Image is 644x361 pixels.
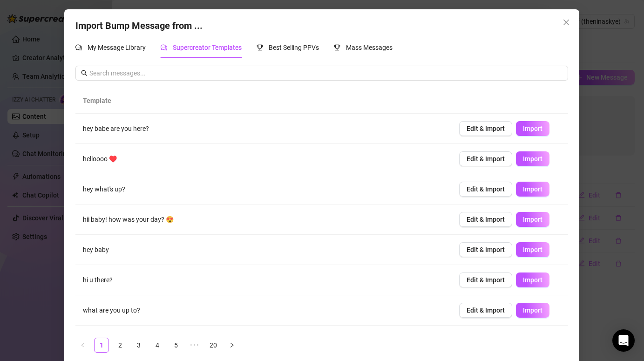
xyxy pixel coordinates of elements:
span: Import [523,246,543,253]
td: hi u there? [75,265,452,295]
button: Edit & Import [460,242,513,257]
span: search [81,70,88,76]
li: 2 [113,338,128,353]
a: 2 [113,338,127,352]
li: 4 [150,338,165,353]
span: ••• [187,338,202,353]
li: Next 5 Pages [187,338,202,353]
button: Import [516,151,550,166]
span: Close [559,19,574,26]
td: hey baby [75,235,452,265]
span: Edit & Import [467,216,505,223]
li: 20 [206,338,221,353]
button: Edit & Import [460,182,513,197]
div: Open Intercom Messenger [612,329,635,352]
button: Import [516,212,550,227]
li: Next Page [224,338,239,353]
button: Import [516,182,550,197]
button: Edit & Import [460,121,513,136]
td: helloooo ♥️ [75,144,452,174]
li: 5 [169,338,183,353]
span: Import [523,216,543,223]
span: trophy [334,44,340,51]
span: Edit & Import [467,246,505,253]
td: hey babe are you here? [75,114,452,144]
span: Edit & Import [467,185,505,193]
span: comment [161,44,167,51]
span: Best Selling PPVs [269,44,319,51]
span: Edit & Import [467,307,505,314]
span: Edit & Import [467,276,505,284]
button: Edit & Import [460,151,513,166]
span: Supercreator Templates [173,44,242,51]
span: Import [523,155,543,163]
span: Import Bump Message from ... [75,20,203,31]
button: Edit & Import [460,212,513,227]
span: Import [523,185,543,193]
span: right [229,342,235,348]
a: 1 [95,338,108,352]
button: Import [516,121,550,136]
span: Edit & Import [467,155,505,163]
button: Import [516,242,550,257]
button: left [75,338,90,353]
span: close [563,19,570,26]
li: 3 [131,338,146,353]
input: Search messages... [89,68,563,78]
span: left [80,342,86,348]
span: comment [75,44,82,51]
a: 20 [206,338,220,352]
span: Mass Messages [346,44,393,51]
a: 4 [150,338,164,352]
td: hey what's up? [75,174,452,204]
button: right [224,338,239,353]
td: hii baby! how was your day? 😍 [75,204,452,235]
span: Edit & Import [467,125,505,132]
span: Import [523,125,543,132]
li: 1 [94,338,109,353]
a: 5 [169,338,183,352]
span: My Message Library [88,44,146,51]
span: trophy [257,44,263,51]
td: what are you up to? [75,295,452,326]
th: Template [75,88,452,114]
button: Import [516,303,550,318]
span: Import [523,307,543,314]
span: Import [523,276,543,284]
button: Edit & Import [460,272,513,287]
td: Babe? 🥰 [75,326,452,356]
button: Edit & Import [460,303,513,318]
button: Import [516,272,550,287]
li: Previous Page [75,338,90,353]
button: Close [559,15,574,30]
a: 3 [132,338,146,352]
